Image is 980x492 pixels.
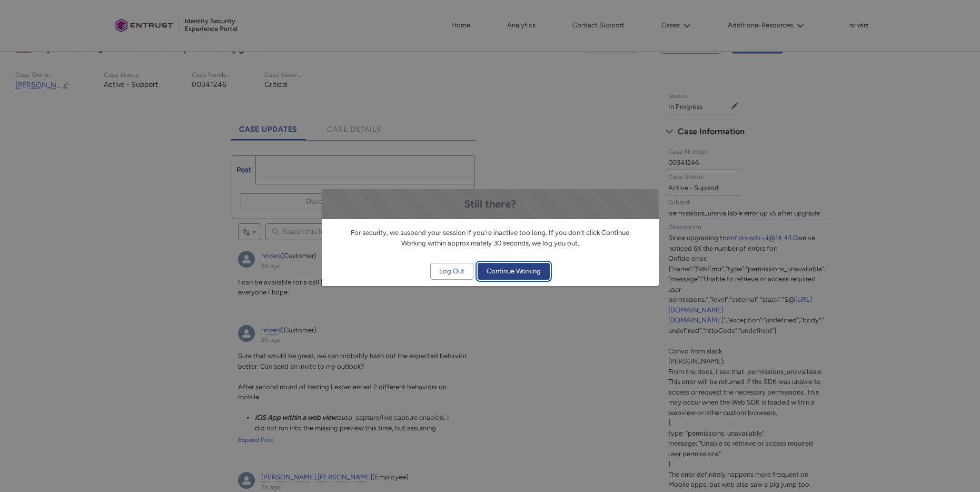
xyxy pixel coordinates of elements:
span: For security, we suspend your session if you're inactive too long. If you don't click Continue Wo... [351,229,629,247]
span: Still there? [464,198,516,210]
span: Continue Working [487,263,541,279]
button: Log Out [430,263,473,280]
button: Continue Working [478,263,550,280]
span: Log Out [439,263,464,279]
